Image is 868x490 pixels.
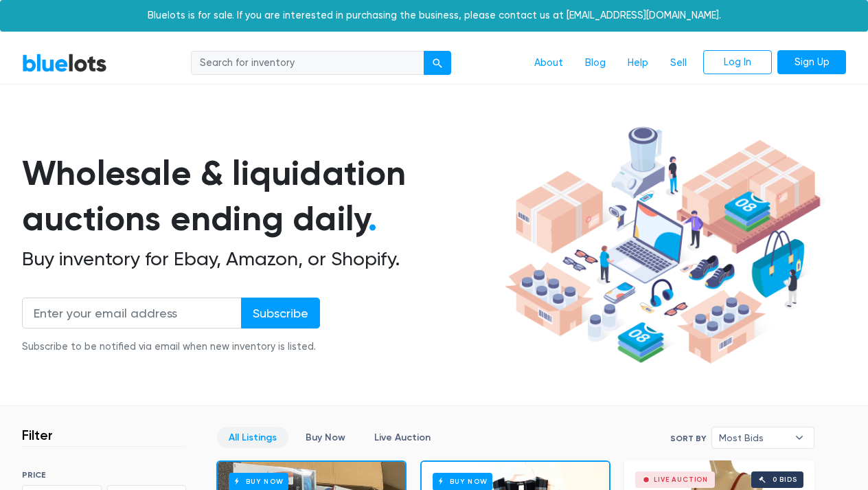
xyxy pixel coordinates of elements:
[703,50,772,75] a: Log In
[363,427,442,448] a: Live Auction
[574,50,617,76] a: Blog
[294,427,357,448] a: Buy Now
[229,473,288,490] h6: Buy Now
[22,339,320,355] div: Subscribe to be notified via email when new inventory is listed.
[191,51,424,76] input: Search for inventory
[617,50,659,76] a: Help
[368,198,377,239] span: .
[22,470,186,480] h6: PRICE
[659,50,698,76] a: Sell
[22,151,500,242] h1: Wholesale & liquidation auctions ending daily
[773,476,797,483] div: 0 bids
[217,427,288,448] a: All Listings
[22,298,242,328] input: Enter your email address
[433,473,492,490] h6: Buy Now
[500,120,825,370] img: hero-ee84e7d0318cb26816c560f6b4441b76977f77a177738b4e94f68c95b2b83dbb.png
[777,50,846,75] a: Sign Up
[22,427,53,443] h3: Filter
[654,476,708,483] div: Live Auction
[719,427,788,448] span: Most Bids
[785,427,814,448] b: ▾
[22,53,107,73] a: BlueLots
[22,247,500,271] h2: Buy inventory for Ebay, Amazon, or Shopify.
[241,298,320,328] input: Subscribe
[670,432,706,445] label: Sort By
[523,50,574,76] a: About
